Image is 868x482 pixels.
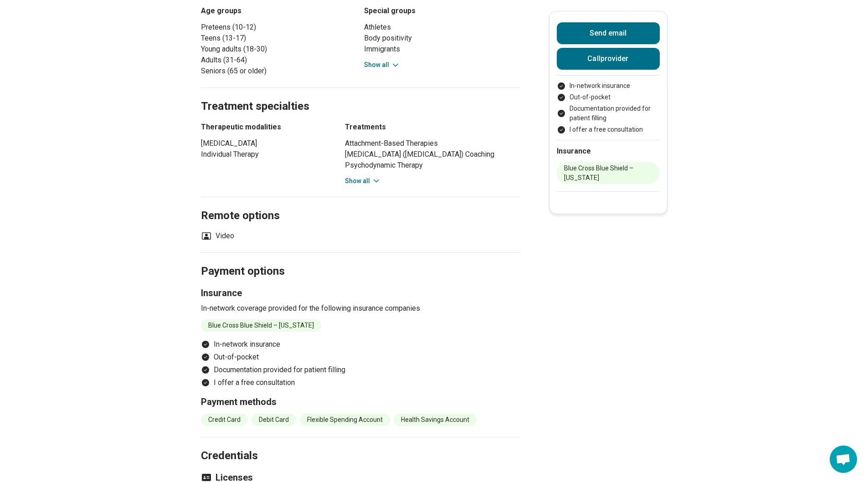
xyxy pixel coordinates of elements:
[201,395,520,408] h3: Payment methods
[364,33,520,44] li: Body positivity
[201,55,357,66] li: Adults (31-64)
[201,319,321,332] li: Blue Cross Blue Shield – [US_STATE]
[201,414,248,426] li: Credit Card
[201,426,520,464] h2: Credentials
[300,414,390,426] li: Flexible Spending Account
[201,22,357,33] li: Preteens (10-12)
[557,125,660,134] li: I offer a free consultation
[394,414,477,426] li: Health Savings Account
[201,339,520,350] li: In-network insurance
[201,138,329,149] li: [MEDICAL_DATA]
[557,22,660,44] button: Send email
[557,81,660,91] li: In-network insurance
[201,352,520,363] li: Out-of-pocket
[557,146,660,157] h2: Insurance
[201,122,329,133] h3: Therapeutic modalities
[201,339,520,388] ul: Payment options
[364,44,520,55] li: Immigrants
[557,92,660,102] li: Out-of-pocket
[830,446,857,473] div: Open chat
[201,33,357,44] li: Teens (13-17)
[201,44,357,55] li: Young adults (18-30)
[201,242,520,279] h2: Payment options
[364,5,520,16] h3: Special groups
[557,104,660,123] li: Documentation provided for patient filling
[201,231,234,241] li: Video
[252,414,296,426] li: Debit Card
[364,22,520,33] li: Athletes
[201,303,520,314] p: In-network coverage provided for the following insurance companies
[557,162,660,184] li: Blue Cross Blue Shield – [US_STATE]
[345,138,520,149] li: Attachment-Based Therapies
[345,122,520,133] h3: Treatments
[201,186,520,224] h2: Remote options
[201,364,520,375] li: Documentation provided for patient filling
[345,149,520,160] li: [MEDICAL_DATA] ([MEDICAL_DATA]) Coaching
[201,5,357,16] h3: Age groups
[557,48,660,70] button: Callprovider
[201,77,520,114] h2: Treatment specialties
[201,149,329,160] li: Individual Therapy
[364,60,400,70] button: Show all
[557,81,660,134] ul: Payment options
[345,176,381,186] button: Show all
[201,287,520,299] h3: Insurance
[345,160,520,171] li: Psychodynamic Therapy
[201,377,520,388] li: I offer a free consultation
[201,66,357,77] li: Seniors (65 or older)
